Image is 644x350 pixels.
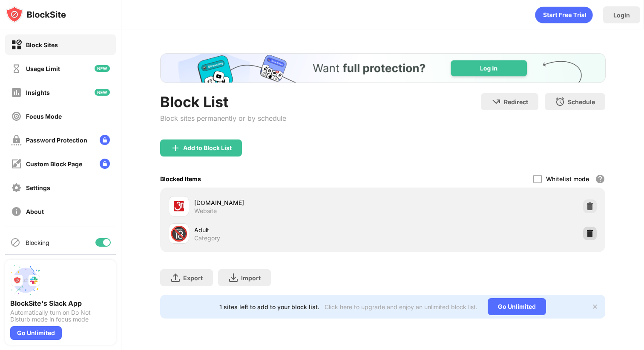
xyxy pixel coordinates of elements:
div: Custom Block Page [26,160,82,168]
div: Automatically turn on Do Not Disturb mode in focus mode [10,309,111,323]
img: lock-menu.svg [100,135,110,145]
div: Block Sites [26,41,58,48]
iframe: Banner [160,53,606,83]
div: Add to Block List [183,145,232,151]
img: password-protection-off.svg [11,135,22,145]
div: Blocking [26,239,49,246]
div: Block sites permanently or by schedule [160,114,286,122]
div: Usage Limit [26,65,60,72]
img: focus-off.svg [11,111,22,122]
div: Schedule [568,98,595,105]
div: 🔞 [170,225,188,242]
div: Block List [160,93,286,111]
div: Website [194,207,217,215]
div: Insights [26,89,50,96]
div: Go Unlimited [488,298,546,315]
div: [DOMAIN_NAME] [194,198,383,207]
img: push-slack.svg [10,265,41,296]
div: Category [194,234,220,242]
div: Whitelist mode [546,175,589,182]
div: Redirect [504,98,528,105]
div: About [26,208,44,215]
img: block-on.svg [11,40,22,50]
div: Login [613,11,630,19]
img: logo-blocksite.svg [6,6,66,23]
div: Import [241,274,261,282]
div: Password Protection [26,137,87,144]
div: Settings [26,184,50,191]
div: Adult [194,225,383,234]
div: BlockSite's Slack App [10,299,111,307]
div: Go Unlimited [10,326,62,340]
img: blocking-icon.svg [10,237,20,248]
img: x-button.svg [592,303,598,310]
img: lock-menu.svg [100,159,110,169]
img: new-icon.svg [95,89,110,96]
div: animation [535,6,593,23]
div: 1 sites left to add to your block list. [219,303,319,310]
div: Blocked Items [160,175,201,182]
div: Click here to upgrade and enjoy an unlimited block list. [325,303,477,310]
img: customize-block-page-off.svg [11,159,22,169]
img: favicons [174,201,184,211]
img: new-icon.svg [95,65,110,72]
img: insights-off.svg [11,87,22,98]
div: Focus Mode [26,113,62,120]
img: time-usage-off.svg [11,63,22,74]
div: Export [183,274,203,282]
img: settings-off.svg [11,182,22,193]
img: about-off.svg [11,206,22,217]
